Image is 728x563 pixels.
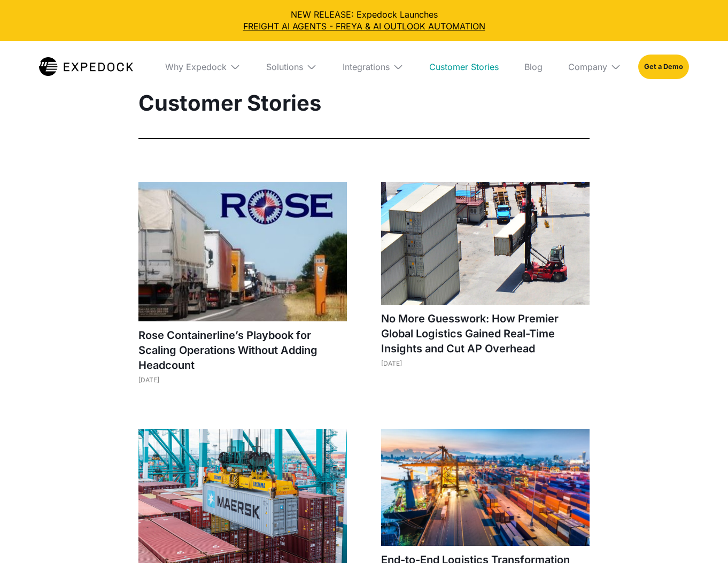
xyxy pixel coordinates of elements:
[138,182,347,395] a: Rose Containerline’s Playbook for Scaling Operations Without Adding Headcount[DATE]
[343,61,390,72] div: Integrations
[165,61,227,72] div: Why Expedock
[516,41,551,92] a: Blog
[560,41,630,92] div: Company
[9,20,719,32] a: FREIGHT AI AGENTS - FREYA & AI OUTLOOK AUTOMATION
[266,61,303,72] div: Solutions
[381,359,590,367] div: [DATE]
[421,41,507,92] a: Customer Stories
[9,9,719,33] div: NEW RELEASE: Expedock Launches
[334,41,412,92] div: Integrations
[138,328,347,373] h1: Rose Containerline’s Playbook for Scaling Operations Without Adding Headcount
[157,41,249,92] div: Why Expedock
[638,55,689,79] a: Get a Demo
[381,182,590,378] a: No More Guesswork: How Premier Global Logistics Gained Real-Time Insights and Cut AP Overhead[DATE]
[138,90,590,117] h1: Customer Stories
[258,41,326,92] div: Solutions
[568,61,607,72] div: Company
[138,376,347,384] div: [DATE]
[381,311,590,356] h1: No More Guesswork: How Premier Global Logistics Gained Real-Time Insights and Cut AP Overhead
